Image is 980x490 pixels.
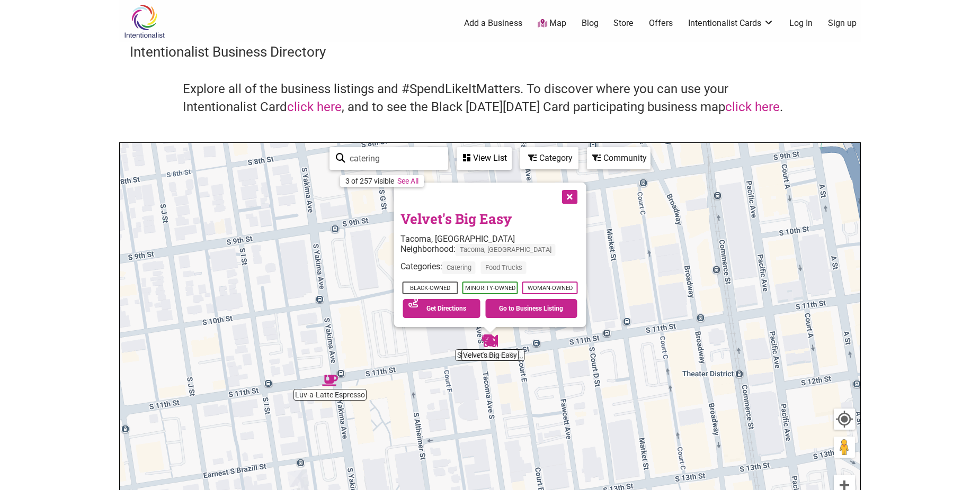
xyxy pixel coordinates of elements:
a: click here [287,99,342,114]
div: Tacoma, [GEOGRAPHIC_DATA] [400,234,580,244]
div: Filter by Community [587,147,651,169]
div: Filter by category [520,147,578,169]
div: Neighborhood: [400,244,580,261]
div: Velvet's Big Easy [482,333,498,349]
div: Luv-a-Latte Espresso [322,373,338,388]
a: Blog [582,17,599,29]
div: View List [458,148,511,168]
a: Store [613,17,634,29]
div: Type to search and filter [329,147,448,170]
span: Food Trucks [481,262,527,274]
a: Go to Business Listing [485,299,577,318]
div: 3 of 257 visible [345,177,394,185]
a: Add a Business [464,17,522,29]
a: Intentionalist Cards [688,17,774,29]
span: Woman-Owned [522,282,578,294]
span: Catering [442,262,476,274]
a: Sign up [828,17,857,29]
button: Close [556,183,582,209]
a: Log In [789,17,813,29]
a: Get Directions [403,299,480,318]
h3: Intentionalist Business Directory [130,42,850,61]
a: See All [397,177,418,185]
span: Black-Owned [403,282,458,294]
span: Minority-Owned [462,282,518,294]
div: Category [521,148,577,168]
div: Community [588,148,649,168]
div: See a list of the visible businesses [457,147,512,170]
button: Your Location [834,409,855,430]
a: Velvet's Big Easy [400,210,512,228]
span: Tacoma, [GEOGRAPHIC_DATA] [456,244,556,256]
input: Type to find and filter... [345,148,442,169]
a: click here [725,99,780,114]
a: Offers [649,17,673,29]
a: Map [538,17,566,30]
h4: Explore all of the business listings and #SpendLikeItMatters. To discover where you can use your ... [183,80,797,116]
div: Categories: [400,262,580,279]
img: Intentionalist [119,4,170,39]
button: Drag Pegman onto the map to open Street View [834,437,855,458]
